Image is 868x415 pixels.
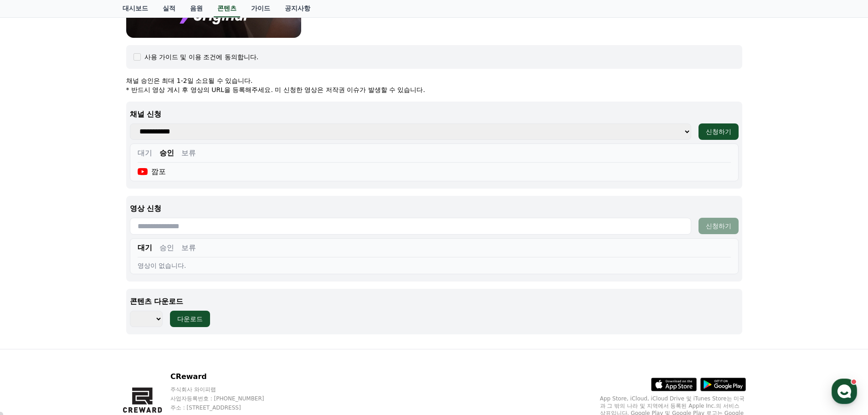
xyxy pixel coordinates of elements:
p: 콘텐츠 다운로드 [130,296,739,307]
p: 주소 : [STREET_ADDRESS] [170,404,282,411]
p: * 반드시 영상 게시 후 영상의 URL을 등록해주세요. 미 신청한 영상은 저작권 이슈가 발생할 수 있습니다. [126,85,742,94]
div: 신청하기 [706,221,731,231]
button: 승인 [159,242,174,253]
a: 홈 [3,289,60,312]
span: 홈 [29,302,34,310]
p: 영상 신청 [130,203,739,214]
button: 보류 [181,242,196,253]
button: 보류 [181,148,196,159]
div: 신청하기 [706,127,731,136]
button: 대기 [138,148,152,159]
button: 신청하기 [699,123,739,140]
div: 사용 가이드 및 이용 조건에 동의합니다. [144,52,259,61]
span: 설정 [141,302,152,310]
p: 채널 신청 [130,109,739,120]
button: 승인 [159,148,174,159]
div: 영상이 없습니다. [138,261,731,270]
button: 대기 [138,242,152,253]
p: CReward [170,371,282,382]
a: 설정 [118,289,175,312]
p: 주식회사 와이피랩 [170,386,282,393]
div: 다운로드 [177,314,203,323]
span: 대화 [83,303,94,310]
div: 깜포 [138,166,166,177]
a: 대화 [60,289,118,312]
p: 사업자등록번호 : [PHONE_NUMBER] [170,395,282,402]
button: 신청하기 [699,218,739,234]
p: 채널 승인은 최대 1-2일 소요될 수 있습니다. [126,76,742,85]
button: 다운로드 [170,311,210,327]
